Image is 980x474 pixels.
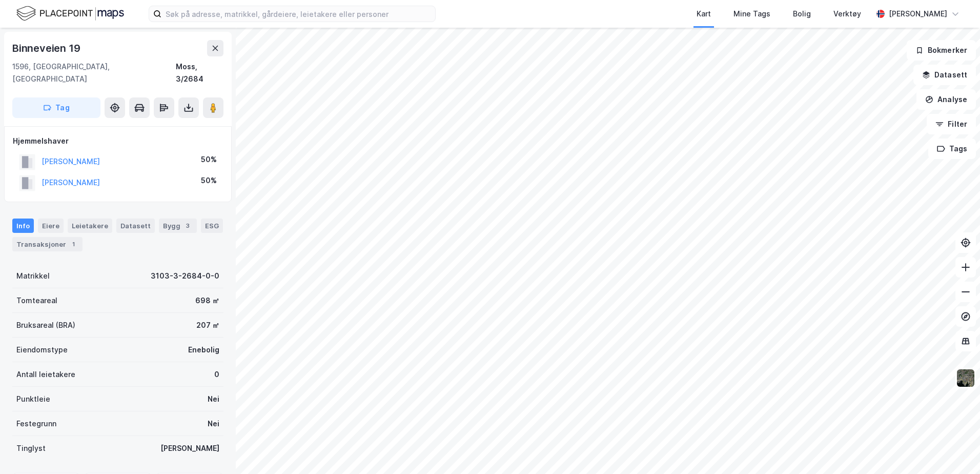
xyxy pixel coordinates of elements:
div: Antall leietakere [16,368,75,381]
img: logo.f888ab2527a4732fd821a326f86c7f29.svg [16,5,124,23]
div: Enebolig [188,344,219,356]
div: 1596, [GEOGRAPHIC_DATA], [GEOGRAPHIC_DATA] [12,61,176,85]
div: Kontrollprogram for chat [929,425,980,474]
div: Bruksareal (BRA) [16,319,75,331]
div: 207 ㎡ [196,319,219,331]
button: Filter [927,114,976,134]
div: Hjemmelshaver [13,135,223,147]
div: Moss, 3/2684 [176,61,223,85]
div: Nei [208,393,219,405]
div: Verktøy [833,8,861,20]
div: Tomteareal [16,294,57,307]
iframe: Chat Widget [929,425,980,474]
button: Tags [928,139,976,159]
div: Matrikkel [16,270,50,282]
div: Leietakere [68,219,112,233]
img: 9k= [956,368,975,388]
div: Festegrunn [16,418,56,430]
div: Mine Tags [733,8,770,20]
div: 698 ㎡ [195,294,219,307]
div: Bygg [159,219,197,233]
div: Tinglyst [16,442,46,455]
div: ESG [201,219,223,233]
div: Punktleie [16,393,50,405]
div: 0 [214,368,219,381]
input: Søk på adresse, matrikkel, gårdeiere, leietakere eller personer [161,6,435,22]
button: Analyse [916,89,976,110]
div: 3103-3-2684-0-0 [151,270,219,282]
button: Tag [12,97,100,118]
div: Nei [208,418,219,430]
div: 50% [201,174,217,187]
button: Bokmerker [907,40,976,61]
div: Datasett [116,219,155,233]
div: 1 [68,239,78,249]
div: Kart [697,8,711,20]
div: 50% [201,153,217,166]
div: Bolig [793,8,811,20]
div: Eiendomstype [16,344,68,356]
div: Eiere [38,219,64,233]
button: Datasett [913,65,976,85]
div: Info [12,219,34,233]
div: Transaksjoner [12,237,83,251]
div: [PERSON_NAME] [160,442,219,455]
div: Binneveien 19 [12,40,82,56]
div: 3 [182,221,193,231]
div: [PERSON_NAME] [889,8,947,20]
